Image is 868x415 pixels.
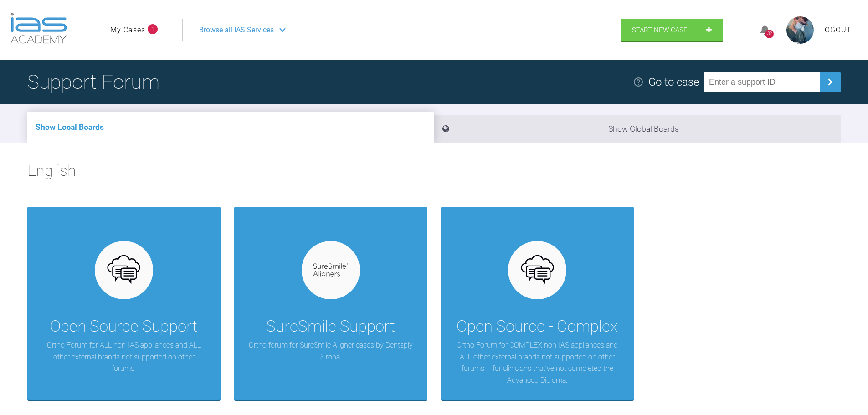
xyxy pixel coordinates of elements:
[704,72,820,92] input: Enter a support ID
[821,24,852,36] a: Logout
[27,158,841,191] h2: English
[441,207,634,400] a: Open Source - ComplexOrtho Forum for COMPLEX non-IAS appliances and ALL other external brands not...
[27,112,434,143] li: Show Local Boards
[823,75,837,89] img: chevronRight.28bd32b0.svg
[633,77,644,87] img: help.e70b9f3d.svg
[50,314,197,339] div: Open Source Support
[648,73,699,91] div: Go to case
[248,339,414,363] p: Ortho forum for SureSmile Aligner cases by Dentsply Sirona.
[520,253,555,288] img: opensource.6e495855.svg
[266,314,395,339] div: SureSmile Support
[106,253,141,288] img: opensource.6e495855.svg
[10,13,67,44] img: logo-light.3e3ef733.png
[27,207,221,400] a: Open Source SupportOrtho Forum for ALL non-IAS appliances and ALL other external brands not suppo...
[313,263,348,277] img: suresmile.935bb804.svg
[632,26,688,34] span: Start New Case
[234,207,427,400] a: SureSmile SupportOrtho forum for SureSmile Aligner cases by Dentsply Sirona.
[434,115,841,143] li: Show Global Boards
[110,24,145,36] a: My Cases
[41,339,207,374] p: Ortho Forum for ALL non-IAS appliances and ALL other external brands not supported on other forums.
[786,16,814,44] img: profile.png
[765,30,774,38] div: 32
[457,314,618,339] div: Open Source - Complex
[148,24,158,34] span: 1
[199,24,274,36] span: Browse all IAS Services
[621,19,723,41] a: Start New Case
[455,339,621,386] p: Ortho Forum for COMPLEX non-IAS appliances and ALL other external brands not supported on other f...
[27,66,159,98] h1: Support Forum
